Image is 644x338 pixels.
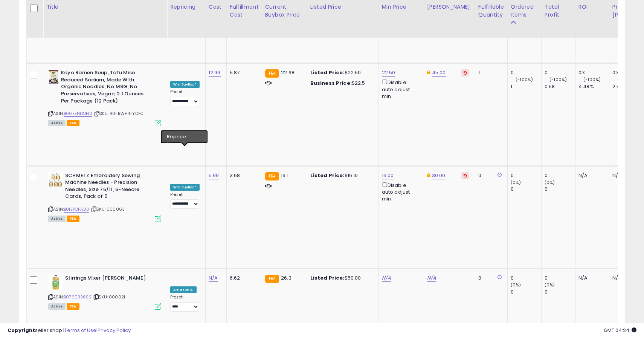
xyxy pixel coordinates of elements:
div: 5.87 [230,69,256,76]
b: Business Price: [310,80,352,87]
strong: Copyright [8,327,35,334]
a: 45.00 [432,69,446,76]
div: 1 [511,83,541,90]
a: B0769336S2 [64,294,92,300]
a: Privacy Policy [98,327,131,334]
b: Stirrings Mixer [PERSON_NAME] [65,275,157,284]
div: ASIN: [48,69,161,125]
div: Amazon AI [170,286,197,293]
small: FBA [265,69,279,78]
small: (-100%) [516,76,533,83]
div: $22.5 [310,80,373,87]
img: 51UJem7bsBL._SL40_.jpg [48,172,63,187]
small: (0%) [545,282,555,288]
span: 22.68 [281,69,295,76]
span: All listings currently available for purchase on Amazon [48,303,66,310]
div: Preset: [170,192,200,209]
div: Repricing [170,3,202,11]
div: Min Price [382,3,421,11]
small: (0%) [511,282,521,288]
span: All listings currently available for purchase on Amazon [48,120,66,126]
small: (0%) [545,179,555,185]
div: Ordered Items [511,3,538,19]
div: N/A [578,172,603,179]
b: SCHMETZ Embroidery Sewing Machine Needles - Precision Needles, Size 75/11, 5-Needle Cards, Pack of 5 [65,172,157,202]
div: 6.62 [230,275,256,281]
div: ASIN: [48,172,161,221]
b: Listed Price: [310,69,345,76]
span: FBA [67,120,79,126]
div: ASIN: [48,275,161,309]
div: 0.58 [545,83,575,90]
span: | SKU: R0-RWH4-YDFC [93,110,143,116]
div: 0 [545,289,575,295]
span: 2025-09-9 04:24 GMT [604,327,636,334]
span: FBA [67,303,79,310]
div: 1 [478,69,502,76]
small: FBA [265,275,279,283]
div: Fulfillable Quantity [478,3,504,19]
div: Title [46,3,164,11]
span: 16.1 [281,172,288,179]
img: 51uS1VyIq8L._SL40_.jpg [48,69,59,84]
div: 0 [511,186,541,193]
div: seller snap | | [8,327,131,334]
div: 4.48% [578,83,609,90]
div: 0% [578,69,609,76]
div: $50.00 [310,275,373,281]
span: | SKU: 000063 [90,206,125,212]
div: 0 [545,172,575,179]
div: Fulfillment Cost [230,3,259,19]
span: | SKU: 000021 [93,294,125,300]
a: B01EPOFAQ0 [64,206,89,213]
a: N/A [382,274,391,282]
span: FBA [67,216,79,222]
small: (-100%) [583,76,601,83]
a: 5.99 [209,172,219,179]
a: 12.96 [209,69,221,76]
a: 16.00 [382,172,394,179]
img: 41-SjY6U8xL._SL40_.jpg [48,275,63,290]
div: Disable auto adjust min [382,78,418,100]
small: (-100%) [549,76,567,83]
div: Current Buybox Price [265,3,304,19]
a: B00EENDOH0 [64,110,92,117]
div: Preset: [170,89,200,106]
div: 0 [478,275,502,281]
div: N/A [578,275,603,281]
div: Preset: [170,295,200,312]
small: (-100%) [617,76,635,83]
a: Terms of Use [64,327,96,334]
div: 0 [511,275,541,281]
small: FBA [265,172,279,180]
div: Win BuyBox * [170,81,200,88]
a: N/A [209,274,218,282]
div: Win BuyBox * [170,184,200,191]
small: (0%) [511,179,521,185]
div: ROI [578,3,606,11]
div: 0 [511,289,541,295]
div: $22.50 [310,69,373,76]
a: 30.00 [432,172,446,179]
div: 0 [545,186,575,193]
b: Listed Price: [310,274,345,281]
div: Disable auto adjust min [382,181,418,203]
div: [PERSON_NAME] [427,3,472,11]
div: 0 [511,172,541,179]
div: Total Profit [545,3,572,19]
b: Listed Price: [310,172,345,179]
a: 22.50 [382,69,395,76]
div: 0 [511,69,541,76]
div: $16.10 [310,172,373,179]
div: Cost [209,3,223,11]
div: 0 [478,172,502,179]
span: 26.3 [281,274,291,281]
b: Koyo Ramen Soup, Tofu Miso Reduced Sodium, Made With Organic Noodles, No MSG, No Preservatives, V... [61,69,153,106]
a: N/A [427,274,436,282]
div: 3.68 [230,172,256,179]
div: 0 [545,69,575,76]
span: All listings currently available for purchase on Amazon [48,216,66,222]
div: 0 [545,275,575,281]
div: Listed Price [310,3,375,11]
